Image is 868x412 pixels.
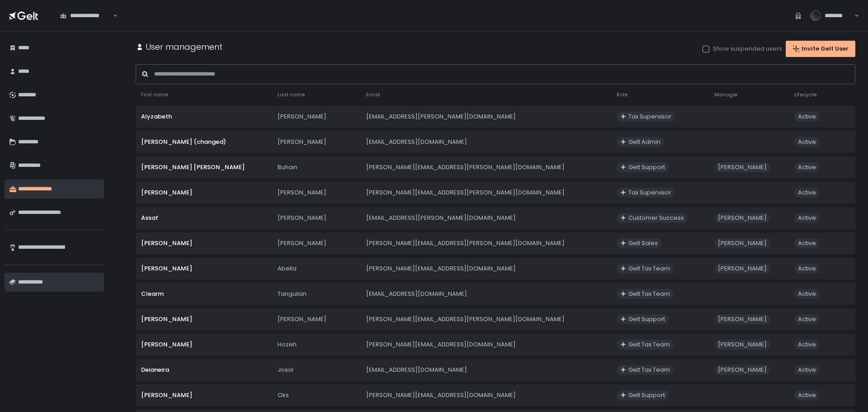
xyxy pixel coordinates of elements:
[141,366,267,374] div: Deianeira
[628,290,670,298] div: Gelt Tax Team
[278,163,355,171] div: Buhain
[628,315,665,323] div: Gelt Support
[112,11,112,20] input: Search for option
[366,239,605,247] div: [PERSON_NAME][EMAIL_ADDRESS][PERSON_NAME][DOMAIN_NAME]
[54,6,118,25] div: Search for option
[141,341,267,349] div: [PERSON_NAME]
[141,315,267,323] div: [PERSON_NAME]
[278,366,355,374] div: Josol
[366,341,605,349] div: [PERSON_NAME][EMAIL_ADDRESS][DOMAIN_NAME]
[141,391,267,399] div: [PERSON_NAME]
[798,315,816,323] div: Active
[714,91,738,98] span: Manager
[141,138,267,146] div: [PERSON_NAME] (changed)
[278,391,355,399] div: Oks
[278,341,355,349] div: Hozeh
[278,239,355,247] div: [PERSON_NAME]
[366,315,605,323] div: [PERSON_NAME][EMAIL_ADDRESS][PERSON_NAME][DOMAIN_NAME]
[141,290,267,298] div: Clearm
[786,41,855,57] button: Invite Gelt User
[628,138,660,146] div: Gelt Admin
[798,214,816,222] div: Active
[628,113,671,121] div: Tax Supervisor
[141,214,267,222] div: Assaf
[718,265,767,273] div: [PERSON_NAME]
[718,214,767,222] div: [PERSON_NAME]
[366,113,605,121] div: [EMAIL_ADDRESS][PERSON_NAME][DOMAIN_NAME]
[628,163,665,171] div: Gelt Support
[628,265,670,273] div: Gelt Tax Team
[718,163,767,171] div: [PERSON_NAME]
[718,239,767,247] div: [PERSON_NAME]
[141,239,267,247] div: [PERSON_NAME]
[141,113,267,121] div: Alyzabeth
[718,341,767,349] div: [PERSON_NAME]
[798,138,816,146] div: Active
[366,214,605,222] div: [EMAIL_ADDRESS][PERSON_NAME][DOMAIN_NAME]
[798,113,816,121] div: Active
[141,163,267,171] div: [PERSON_NAME] [PERSON_NAME]
[278,91,305,98] span: Last name
[798,391,816,399] div: Active
[628,341,670,349] div: Gelt Tax Team
[798,341,816,349] div: Active
[278,265,355,273] div: Abella
[798,239,816,247] div: Active
[366,290,605,298] div: [EMAIL_ADDRESS][DOMAIN_NAME]
[278,189,355,197] div: [PERSON_NAME]
[278,214,355,222] div: [PERSON_NAME]
[628,189,671,197] div: Tax Supervisor
[628,391,665,399] div: Gelt Support
[278,113,355,121] div: [PERSON_NAME]
[793,45,849,53] div: Invite Gelt User
[366,91,380,98] span: Email
[718,366,767,374] div: [PERSON_NAME]
[141,265,267,273] div: [PERSON_NAME]
[798,265,816,273] div: Active
[798,163,816,171] div: Active
[798,290,816,298] div: Active
[798,366,816,374] div: Active
[798,189,816,197] div: Active
[366,366,605,374] div: [EMAIL_ADDRESS][DOMAIN_NAME]
[366,189,605,197] div: [PERSON_NAME][EMAIL_ADDRESS][PERSON_NAME][DOMAIN_NAME]
[278,138,355,146] div: [PERSON_NAME]
[366,391,605,399] div: [PERSON_NAME][EMAIL_ADDRESS][DOMAIN_NAME]
[136,41,222,53] div: User management
[278,315,355,323] div: [PERSON_NAME]
[628,239,658,247] div: Gelt Sales
[617,91,627,98] span: Role
[366,265,605,273] div: [PERSON_NAME][EMAIL_ADDRESS][DOMAIN_NAME]
[628,366,670,374] div: Gelt Tax Team
[794,91,816,98] span: Lifecycle
[366,138,605,146] div: [EMAIL_ADDRESS][DOMAIN_NAME]
[366,163,605,171] div: [PERSON_NAME][EMAIL_ADDRESS][PERSON_NAME][DOMAIN_NAME]
[141,189,267,197] div: [PERSON_NAME]
[718,315,767,323] div: [PERSON_NAME]
[278,290,355,298] div: Tanguilan
[141,91,168,98] span: First name
[628,214,684,222] div: Customer Success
